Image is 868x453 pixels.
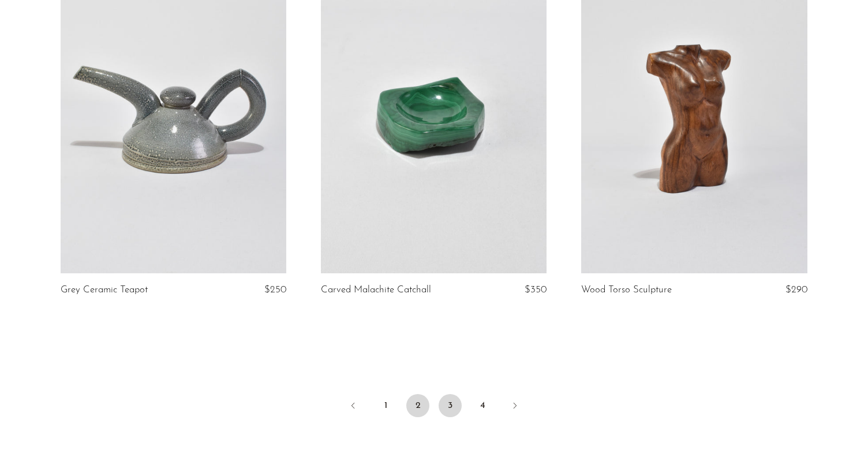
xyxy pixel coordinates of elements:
[374,394,397,417] a: 1
[264,285,286,295] span: $250
[406,394,429,417] span: 2
[581,285,672,295] a: Wood Torso Sculpture
[61,285,148,295] a: Grey Ceramic Teapot
[503,394,526,419] a: Next
[321,285,431,295] a: Carved Malachite Catchall
[785,285,807,295] span: $290
[525,285,547,295] span: $350
[471,394,494,417] a: 4
[342,394,365,419] a: Previous
[439,394,462,417] a: 3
